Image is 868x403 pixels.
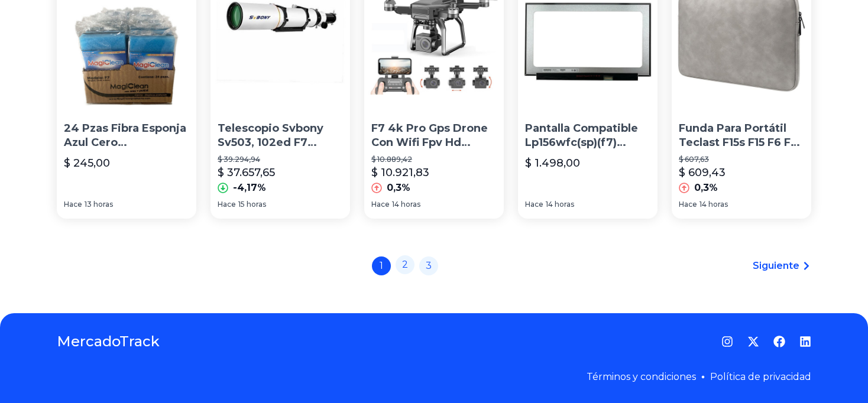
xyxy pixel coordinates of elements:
[753,259,811,273] a: Siguiente
[694,181,718,195] p: 0,3%
[371,155,497,164] p: $ 10.889,42
[710,371,811,382] a: Política de privacidad
[799,336,811,347] a: LinkedIn
[525,200,543,209] span: Hace
[721,336,733,347] a: Instagram
[419,256,438,275] a: 3
[587,371,696,382] a: Términos y condiciones
[679,164,726,181] p: $ 609,43
[64,200,82,209] span: Hace
[396,255,414,274] a: 2
[371,200,390,209] span: Hace
[57,332,160,351] a: MercadoTrack
[238,200,266,209] span: 15 horas
[747,336,759,347] a: Twitter
[753,259,799,273] span: Siguiente
[679,121,804,151] p: Funda Para Portátil Teclast F15s F15 F6 F6s 13.3 F7 Plus
[392,200,420,209] span: 14 horas
[679,155,804,164] p: $ 607,63
[699,200,728,209] span: 14 horas
[64,155,110,171] p: $ 245,00
[525,155,580,171] p: $ 1.498,00
[64,121,189,151] p: 24 Pzas Fibra Esponja Azul Cero [PERSON_NAME] Magiclean F7
[371,121,497,151] p: F7 4k Pro Gps Drone Con Wifi Fpv Hd Cámara De 3 Ejes Gimbal
[679,200,697,209] span: Hace
[387,181,410,195] p: 0,3%
[546,200,574,209] span: 14 horas
[525,121,650,151] p: Pantalla Compatible Lp156wfc(sp)(f7) Display 15.6 30 Pines
[371,164,429,181] p: $ 10.921,83
[218,121,343,151] p: Telescopio Svbony Sv503, 102ed F7 Refractor Acromatico
[218,155,343,164] p: $ 39.294,94
[773,336,785,347] a: Facebook
[85,200,113,209] span: 13 horas
[218,164,275,181] p: $ 37.657,65
[233,181,266,195] p: -4,17%
[218,200,236,209] span: Hace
